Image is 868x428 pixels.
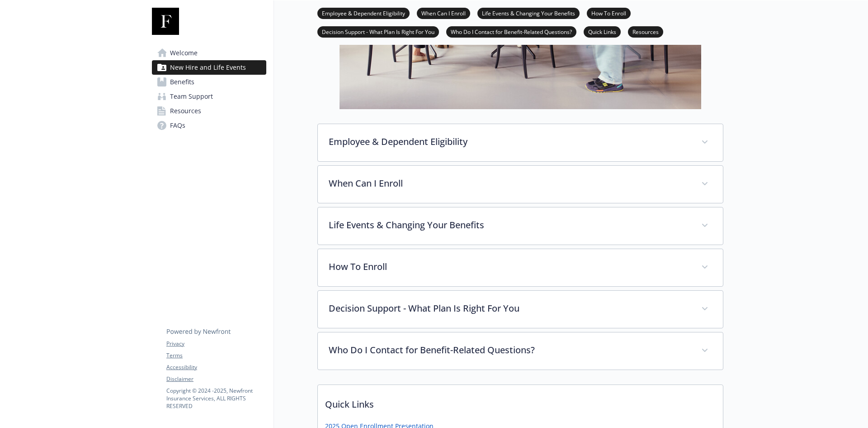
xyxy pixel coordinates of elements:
div: How To Enroll [318,249,723,286]
a: Benefits [152,75,266,89]
a: Resources [152,104,266,118]
a: Disclaimer [166,375,266,383]
a: Decision Support - What Plan Is Right For You [317,27,439,36]
a: Accessibility [166,363,266,371]
div: Who Do I Contact for Benefit-Related Questions? [318,332,723,370]
div: Employee & Dependent Eligibility [318,124,723,161]
span: FAQs [170,118,185,133]
a: Resources [628,27,663,36]
div: Decision Support - What Plan Is Right For You [318,291,723,328]
a: When Can I Enroll [417,9,470,17]
span: Welcome [170,46,198,60]
a: Welcome [152,46,266,60]
a: Who Do I Contact for Benefit-Related Questions? [446,27,576,36]
p: Life Events & Changing Your Benefits [329,218,690,232]
span: Resources [170,104,201,118]
span: Benefits [170,75,194,89]
p: Quick Links [318,385,723,418]
div: Life Events & Changing Your Benefits [318,207,723,245]
p: Employee & Dependent Eligibility [329,135,690,149]
a: New Hire and Life Events [152,60,266,75]
p: When Can I Enroll [329,177,690,190]
p: How To Enroll [329,260,690,274]
p: Copyright © 2024 - 2025 , Newfront Insurance Services, ALL RIGHTS RESERVED [166,387,266,410]
a: How To Enroll [587,9,631,17]
a: Life Events & Changing Your Benefits [477,9,580,17]
a: FAQs [152,118,266,133]
div: When Can I Enroll [318,166,723,203]
span: New Hire and Life Events [170,60,246,75]
a: Team Support [152,89,266,104]
p: Decision Support - What Plan Is Right For You [329,302,690,315]
a: Quick Links [584,27,621,36]
a: Privacy [166,340,266,348]
p: Who Do I Contact for Benefit-Related Questions? [329,343,690,357]
a: Terms [166,351,266,360]
span: Team Support [170,89,213,104]
a: Employee & Dependent Eligibility [317,9,410,17]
